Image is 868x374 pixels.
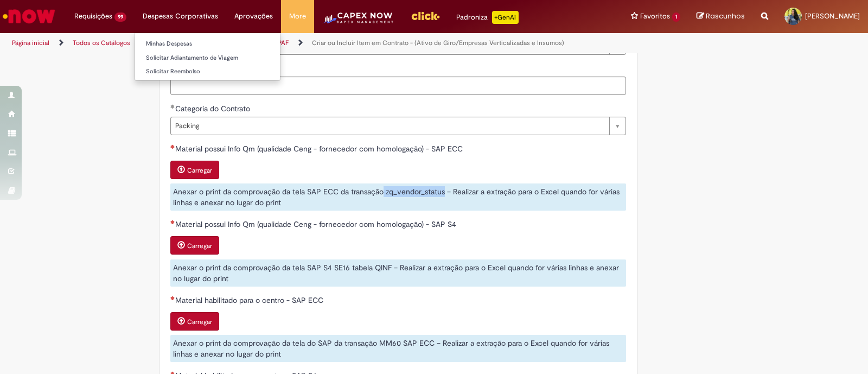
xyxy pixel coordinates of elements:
span: More [289,11,306,22]
button: Carregar anexo de Material possui Info Qm (qualidade Ceng - fornecedor com homologação) - SAP ECC... [170,161,219,179]
span: Material possui Info Qm (qualidade Ceng - fornecedor com homologação) - SAP S4 [175,219,458,229]
span: [PERSON_NAME] [805,11,860,21]
div: Anexar o print da comprovação da tela SAP ECC da transação zq_vendor_status – Realizar a extração... [170,183,626,211]
div: Anexar o print da comprovação da tela do SAP da transação MM60 SAP ECC – Realizar a extração para... [170,335,626,362]
ul: Trilhas de página [8,33,571,53]
span: Obrigatório Preenchido [170,104,175,109]
span: Categoria do Contrato [175,104,252,113]
span: Necessários [170,296,175,300]
div: Anexar o print da comprovação da tela SAP S4 SE16 tabela QINF – Realizar a extração para o Excel ... [170,259,626,287]
span: Rascunhos [706,11,745,21]
ul: Despesas Corporativas [135,33,280,81]
input: Informar CW Ariba [170,77,626,95]
a: Solicitar Reembolso [135,66,280,78]
a: Criar ou Incluir Item em Contrato - (Ativo de Giro/Empresas Verticalizadas e Insumos) [312,39,564,47]
span: Material habilitado para o centro - SAP ECC [175,295,325,305]
a: Página inicial [12,39,49,47]
img: click_logo_yellow_360x200.png [411,8,440,24]
button: Carregar anexo de Material possui Info Qm (qualidade Ceng - fornecedor com homologação) - SAP S4 ... [170,236,219,255]
span: Packing [175,117,604,135]
small: Carregar [187,318,212,326]
a: Todos os Catálogos [73,39,130,47]
img: ServiceNow [1,5,57,27]
a: Solicitar Adiantamento de Viagem [135,52,280,64]
img: CapexLogo5.png [322,11,394,33]
button: Carregar anexo de Material habilitado para o centro - SAP ECC Required [170,312,219,331]
span: 99 [114,12,126,22]
p: +GenAi [492,11,519,24]
div: Padroniza [456,11,519,24]
span: Requisições [74,11,112,22]
a: Rascunhos [697,11,745,22]
span: Aprovações [234,11,273,22]
span: Favoritos [640,11,670,22]
a: Minhas Despesas [135,38,280,50]
span: Despesas Corporativas [143,11,218,22]
small: Carregar [187,242,212,250]
span: Necessários [170,220,175,224]
a: PAF [278,39,289,47]
span: 1 [672,12,680,22]
small: Carregar [187,166,212,175]
span: Necessários [170,144,175,149]
span: Material possui Info Qm (qualidade Ceng - fornecedor com homologação) - SAP ECC [175,144,465,154]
